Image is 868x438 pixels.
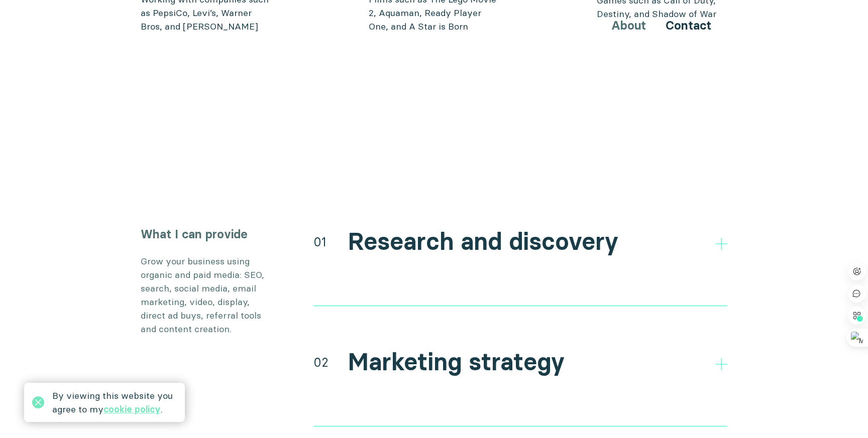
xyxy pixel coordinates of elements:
[313,233,327,251] div: 01
[348,348,565,377] h2: Marketing strategy
[141,254,271,336] p: Grow your business using organic and paid media: SEO, search, social media, email marketing, vide...
[666,18,711,33] a: Contact
[141,226,271,243] h3: What I can provide
[103,403,161,415] a: cookie policy
[313,353,329,371] div: 02
[52,389,177,416] div: By viewing this website you agree to my .
[348,227,618,256] h2: Research and discovery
